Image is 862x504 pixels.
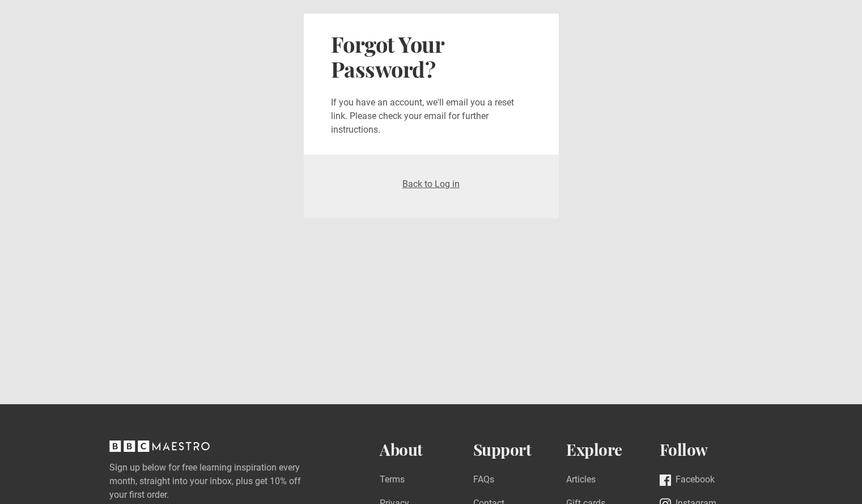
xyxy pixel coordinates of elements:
[331,32,532,82] h2: Forgot Your Password?
[660,441,753,459] h2: Follow
[109,444,210,455] a: BBC Maestro, back to top
[402,179,460,189] a: Back to Log in
[566,473,596,488] a: Articles
[566,441,660,459] h2: Explore
[380,441,473,459] h2: About
[331,96,532,137] p: If you have an account, we'll email you a reset link. Please check your email for further instruc...
[473,441,567,459] h2: Support
[473,473,494,488] a: FAQs
[660,473,715,488] a: Facebook
[109,441,210,452] svg: BBC Maestro, back to top
[109,461,335,502] label: Sign up below for free learning inspiration every month, straight into your inbox, plus get 10% o...
[380,473,405,488] a: Terms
